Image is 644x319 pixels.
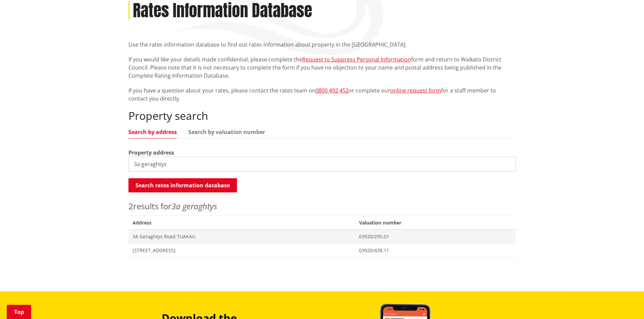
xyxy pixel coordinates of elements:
[188,129,265,135] a: Search by valuation number
[7,305,31,319] a: Top
[302,56,411,63] a: Request to Suppress Personal Information
[315,87,349,94] a: 0800 492 452
[128,109,516,122] h2: Property search
[133,233,351,240] span: 3A Geraghtys Road TUAKAU
[359,247,512,254] span: 03920/438.11
[390,87,441,94] a: online request form
[128,216,355,230] span: Address
[128,157,516,171] input: e.g. Duke Street NGARUAWAHIA
[128,55,516,80] p: If you would like your details made confidential, please complete the form and return to Waikato ...
[128,230,516,243] a: 3A Geraghtys Road TUAKAU 03920/295.01
[133,247,351,254] span: [STREET_ADDRESS]
[359,233,512,240] span: 03920/295.01
[128,129,177,135] a: Search by address
[128,200,516,212] p: results for
[128,201,133,212] span: 2
[128,178,237,192] button: Search rates information database
[613,291,637,315] iframe: Messenger Launcher
[133,1,312,21] h1: Rates Information Database
[128,149,174,157] label: Property address
[355,216,516,230] span: Valuation number
[128,86,516,103] p: If you have a question about your rates, please contact the rates team on or complete our for a s...
[171,201,217,212] em: 3a geraghtys
[128,41,516,49] p: Use the rates information database to find out rates information about property in the [GEOGRAPHI...
[128,243,516,257] a: [STREET_ADDRESS] 03920/438.11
